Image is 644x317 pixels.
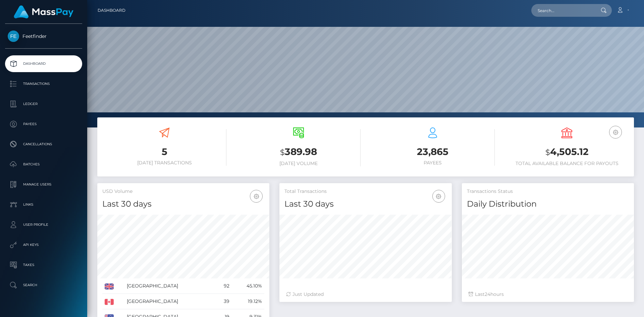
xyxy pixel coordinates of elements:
div: Last hours [469,291,627,298]
p: Cancellations [8,139,79,149]
p: Manage Users [8,179,79,190]
p: Payees [8,119,79,129]
h3: 389.98 [236,145,361,159]
p: User Profile [8,220,79,230]
p: Dashboard [8,59,79,69]
p: Search [8,280,79,290]
h3: 4,505.12 [505,145,629,159]
h6: [DATE] Transactions [102,160,226,166]
td: [GEOGRAPHIC_DATA] [124,278,215,294]
a: Taxes [5,257,82,273]
td: 92 [215,278,232,294]
p: Batches [8,159,79,169]
span: Feetfinder [5,33,82,39]
a: Ledger [5,96,82,112]
h4: Last 30 days [284,198,446,210]
h6: Payees [371,160,495,166]
input: Search... [531,4,594,17]
h6: [DATE] Volume [236,161,361,166]
img: MassPay Logo [14,5,73,18]
a: Dashboard [98,3,125,17]
div: Just Updated [286,291,445,298]
h3: 5 [102,145,226,158]
h5: Transactions Status [467,188,629,195]
p: API Keys [8,240,79,250]
p: Ledger [8,99,79,109]
p: Links [8,200,79,210]
img: GB.png [105,283,114,289]
td: 45.10% [232,278,264,294]
a: Payees [5,116,82,133]
h6: Total Available Balance for Payouts [505,161,629,166]
p: Taxes [8,260,79,270]
td: [GEOGRAPHIC_DATA] [124,294,215,309]
a: Dashboard [5,55,82,72]
small: $ [280,148,285,157]
a: Cancellations [5,136,82,153]
img: CA.png [105,299,114,305]
h4: Daily Distribution [467,198,629,210]
a: Manage Users [5,176,82,193]
a: Batches [5,156,82,173]
td: 19.12% [232,294,264,309]
a: Transactions [5,75,82,92]
small: $ [545,148,550,157]
td: 39 [215,294,232,309]
a: User Profile [5,216,82,233]
a: API Keys [5,236,82,253]
a: Links [5,196,82,213]
h4: Last 30 days [102,198,264,210]
h5: USD Volume [102,188,264,195]
p: Transactions [8,79,79,89]
img: Feetfinder [8,31,19,42]
h3: 23,865 [371,145,495,158]
a: Search [5,277,82,294]
span: 24 [485,291,490,297]
h5: Total Transactions [284,188,446,195]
